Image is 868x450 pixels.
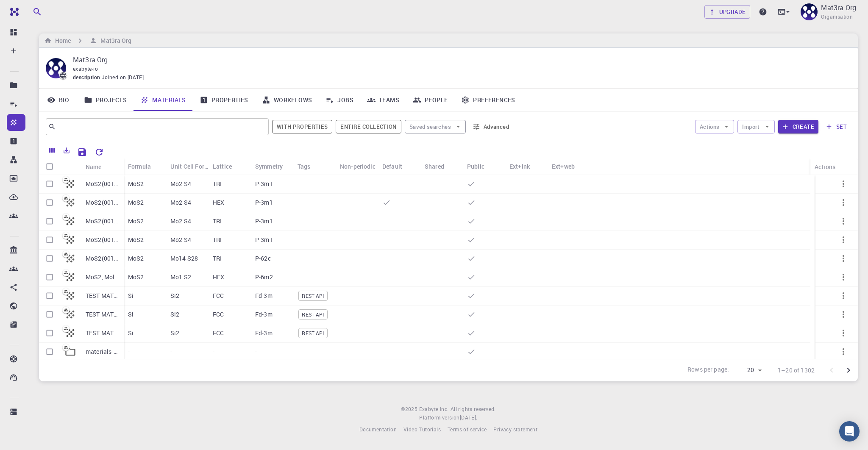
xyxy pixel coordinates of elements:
p: P-3m1 [255,198,273,207]
div: Non-periodic [340,158,376,175]
div: Shared [425,158,444,175]
p: Si [128,310,134,319]
button: Actions [695,120,734,133]
div: Lattice [209,158,251,175]
p: MoS2 [128,217,144,225]
p: FCC [213,329,224,337]
div: 20 [732,364,764,376]
a: Workflows [255,89,319,111]
a: Exabyte Inc. [419,405,449,414]
button: Go to next page [840,362,857,379]
img: Mat3ra Org [801,3,818,20]
a: Terms of service [448,425,487,434]
span: Organisation [821,13,853,21]
span: REST API [299,330,327,337]
div: Public [467,158,484,175]
span: Joined on [DATE] [102,73,144,82]
a: Preferences [454,89,522,111]
span: Platform version [419,414,459,422]
p: Si2 [170,329,179,337]
span: Documentation [359,426,397,433]
p: Mo14 S28 [170,254,198,263]
div: Ext+lnk [505,158,548,175]
p: P-62c [255,254,271,263]
p: TEST MATERIAL [86,310,120,319]
div: Default [378,158,420,175]
p: - [128,347,130,356]
p: MoS2 [128,180,144,188]
div: Actions [810,158,853,175]
p: TRI [213,236,222,244]
p: Fd-3m [255,329,273,337]
span: All rights reserved. [451,405,496,414]
div: Name [86,158,102,175]
a: Privacy statement [493,425,537,434]
div: Tags [298,158,311,175]
p: P-3m1 [255,180,273,188]
div: Ext+web [548,158,590,175]
div: Default [382,158,402,175]
p: Fd-3m [255,292,273,300]
p: Mo1 S2 [170,273,191,281]
a: Projects [77,89,134,111]
p: P-3m1 [255,236,273,244]
p: TRI [213,254,222,263]
p: MoS2 [128,273,144,281]
button: Save Explorer Settings [74,144,91,161]
p: Rows per page: [687,365,729,375]
button: Upgrade [704,5,751,19]
p: MoS2(001)-MoS2(001), Interface 60.0 degrees [86,180,120,188]
p: Mat3ra Org [821,3,856,13]
img: logo [7,8,19,16]
button: Columns [45,144,59,157]
button: Saved searches [405,120,466,133]
div: Shared [420,158,463,175]
a: Materials [134,89,193,111]
div: Ext+lnk [509,158,530,175]
p: Si [128,292,134,300]
p: TRI [213,217,222,225]
button: Entire collection [336,120,401,133]
span: description : [73,73,102,82]
p: materials-set [86,347,120,356]
span: exabyte-io [73,65,98,72]
div: Open Intercom Messenger [839,421,860,442]
span: Video Tutorials [403,426,441,433]
a: Teams [360,89,406,111]
button: Advanced [469,120,513,133]
a: Documentation [359,425,397,434]
p: P-3m1 [255,217,273,225]
div: Public [463,158,505,175]
div: Non-periodic [336,158,378,175]
div: Name [81,158,124,175]
p: MoS2(001)-MoS2(001), Interface 60.0 degrees [86,198,120,207]
button: Import [737,120,774,133]
div: Tags [293,158,336,175]
div: Ext+web [552,158,575,175]
button: Export [59,144,74,157]
div: Formula [128,158,151,175]
div: Actions [815,158,835,175]
p: - [170,347,172,356]
p: Mo2 S4 [170,180,191,188]
p: P-6m2 [255,273,273,281]
a: Video Tutorials [403,425,441,434]
a: Jobs [319,89,360,111]
span: REST API [299,292,327,300]
span: Exabyte Inc. [419,406,449,412]
p: HEX [213,198,224,207]
p: TEST MATERIAL [86,329,120,337]
span: REST API [299,311,327,318]
p: MoS2 [128,198,144,207]
div: Formula [124,158,166,175]
a: [DATE]. [460,414,478,422]
span: Show only materials with calculated properties [272,120,333,133]
h6: Home [52,36,71,45]
div: Unit Cell Formula [166,158,209,175]
a: People [406,89,454,111]
p: Si [128,329,134,337]
span: [DATE] . [460,414,478,421]
p: TRI [213,180,222,188]
button: Create [778,120,818,133]
span: © 2025 [401,405,419,414]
